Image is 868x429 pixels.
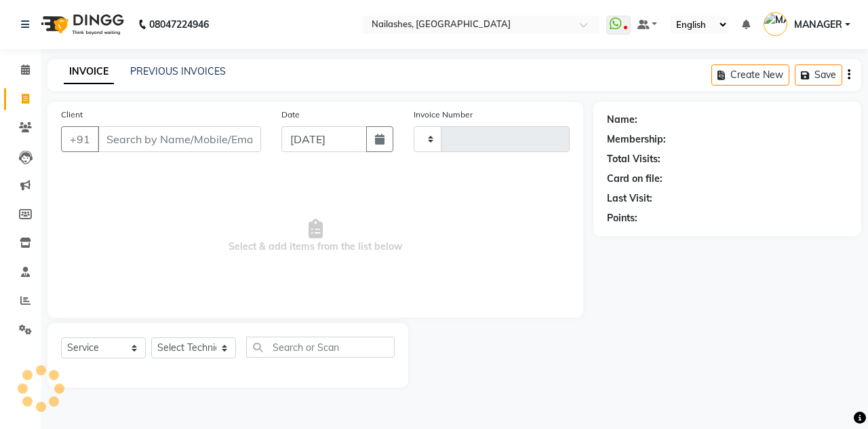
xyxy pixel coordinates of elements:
button: Save [795,64,842,86]
input: Search or Scan [246,337,395,358]
span: Select & add items from the list below [61,168,570,304]
span: MANAGER [794,18,842,32]
input: Search by Name/Mobile/Email/Code [98,126,261,152]
button: Create New [711,64,789,86]
div: Membership: [607,132,666,147]
label: Invoice Number [414,109,473,121]
div: Last Visit: [607,191,652,206]
button: +91 [61,126,99,152]
div: Points: [607,211,637,225]
img: logo [35,5,127,43]
label: Date [281,109,300,121]
b: 08047224946 [149,5,209,43]
div: Card on file: [607,172,663,186]
img: MANAGER [764,12,787,36]
div: Name: [607,113,637,127]
a: PREVIOUS INVOICES [130,65,226,77]
div: Total Visits: [607,152,660,166]
a: INVOICE [64,60,114,84]
label: Client [61,109,83,121]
